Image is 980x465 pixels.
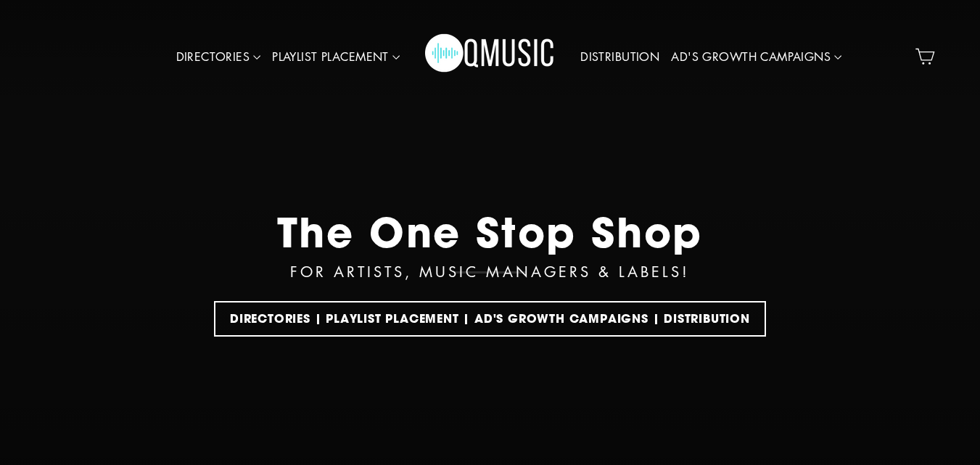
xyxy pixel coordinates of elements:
[170,41,267,74] a: DIRECTORIES
[214,301,766,337] a: DIRECTORIES | PLAYLIST PLACEMENT | AD'S GROWTH CAMPAIGNS | DISTRIBUTION
[575,41,665,74] a: DISTRIBUTION
[266,41,405,74] a: PLAYLIST PLACEMENT
[425,24,556,89] img: Q Music Promotions
[125,15,855,99] div: Primary
[277,207,704,256] div: The One Stop Shop
[665,41,847,74] a: AD'S GROWTH CAMPAIGNS
[290,260,689,283] div: FOR ARTISTS, MUSIC MANAGERS & LABELS!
